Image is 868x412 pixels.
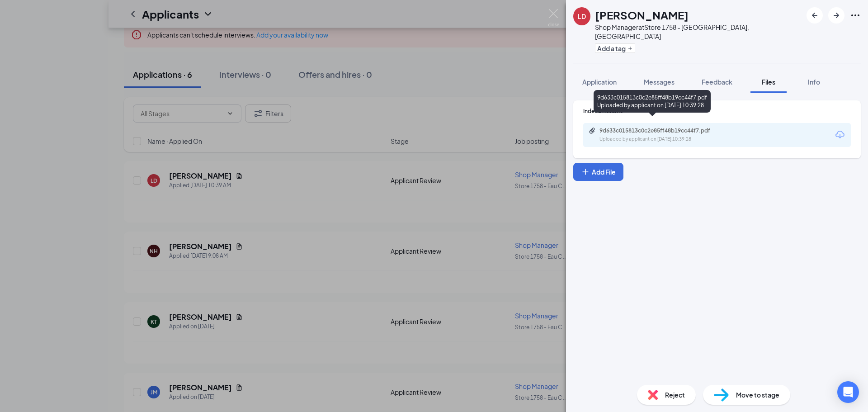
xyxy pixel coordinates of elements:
span: Info [808,78,820,86]
svg: Download [835,129,845,140]
button: ArrowRight [828,7,844,24]
svg: ArrowLeftNew [809,10,820,21]
button: ArrowLeftNew [807,7,823,24]
span: Move to stage [736,390,779,400]
span: Application [582,78,617,86]
span: Feedback [702,78,732,86]
div: Indeed Resume [583,107,851,115]
a: Paperclip9d633c015813c0c2e85ff48b19cc44f7.pdfUploaded by applicant on [DATE] 10:39:28 [589,127,735,143]
span: Files [762,78,775,86]
button: PlusAdd a tag [595,43,635,53]
div: LD [578,12,586,21]
svg: Ellipses [850,10,861,21]
h1: [PERSON_NAME] [595,7,689,23]
div: 9d633c015813c0c2e85ff48b19cc44f7.pdf [599,127,726,134]
span: Reject [665,390,685,400]
div: Uploaded by applicant on [DATE] 10:39:28 [599,136,735,143]
svg: Plus [627,46,633,51]
svg: Paperclip [589,127,596,134]
div: Shop Manager at Store 1758 - [GEOGRAPHIC_DATA], [GEOGRAPHIC_DATA] [595,23,802,41]
span: Messages [644,78,675,86]
button: Add FilePlus [573,163,623,181]
div: Open Intercom Messenger [837,381,859,403]
svg: Plus [581,167,590,176]
div: 9d633c015813c0c2e85ff48b19cc44f7.pdf Uploaded by applicant on [DATE] 10:39:28 [594,90,711,113]
svg: ArrowRight [831,10,842,21]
